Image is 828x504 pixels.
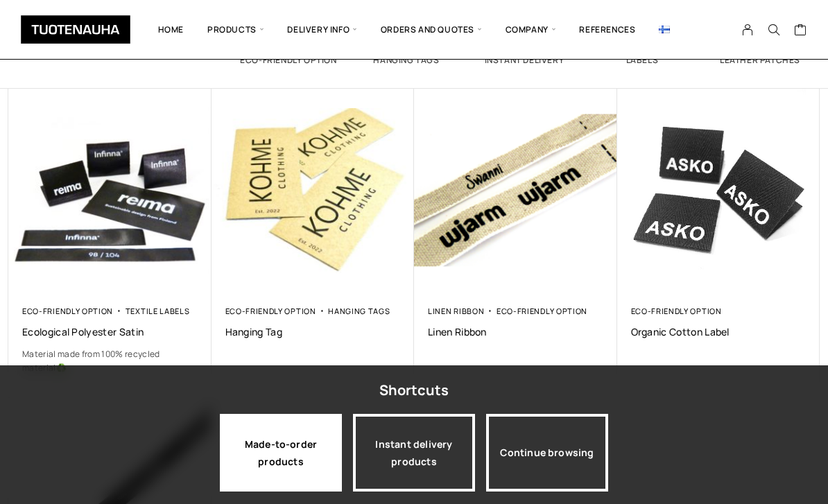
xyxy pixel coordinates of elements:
a: Linen ribbon [428,306,484,316]
img: Tuotenauha Oy [21,15,130,44]
a: Eco-friendly option [22,306,113,316]
span: Products [196,10,275,49]
span: Delivery info [275,10,368,49]
a: Material made from 100% recycled material♻️ [22,347,198,375]
a: Made-to-order products [220,414,342,492]
a: Ecological polyester satin [22,325,198,338]
h2: Hanging tags [347,56,465,64]
h2: Instant delivery [465,56,583,64]
a: Eco-friendly option [631,306,722,316]
a: References [567,10,647,49]
h2: Leather patches [701,56,819,64]
img: Suomi [659,26,670,33]
a: Hanging tags [328,306,390,316]
h2: Labels [583,56,701,64]
a: Organic cotton label [631,325,807,338]
a: Home [146,10,196,49]
span: Company [494,10,568,49]
a: Instant delivery products [353,414,475,492]
a: Eco-friendly option [225,306,316,316]
a: Linen ribbon [428,325,603,338]
a: Cart [794,23,807,40]
div: Continue browsing [486,414,608,492]
span: Orders and quotes [369,10,494,49]
button: Search [761,24,787,36]
a: Eco-friendly option [497,306,587,316]
div: Shortcuts [379,378,449,403]
h2: Eco-friendly option [230,56,347,64]
a: My Account [734,24,761,36]
a: Textile labels [126,306,190,316]
a: Hanging tag [225,325,401,338]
